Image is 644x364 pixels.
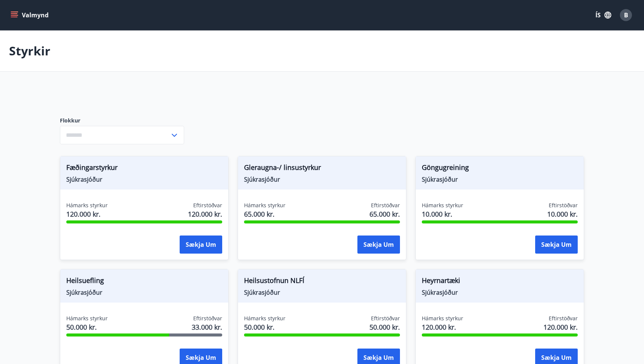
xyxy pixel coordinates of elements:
span: Sjúkrasjóður [244,175,400,184]
span: Hámarks styrkur [66,315,108,322]
span: 120.000 kr. [543,322,578,332]
span: Hámarks styrkur [244,202,285,209]
p: Styrkir [9,43,50,59]
button: menu [9,8,52,22]
span: 50.000 kr. [369,322,400,332]
span: 50.000 kr. [66,322,108,332]
span: B [624,11,628,19]
label: Flokkur [60,117,184,124]
span: Heilsuefling [66,275,222,288]
span: Sjúkrasjóður [422,175,578,184]
span: Hámarks styrkur [422,202,463,209]
span: Gleraugna-/ linsustyrkur [244,162,400,175]
span: Eftirstöðvar [549,315,578,322]
span: 65.000 kr. [369,209,400,219]
span: Heyrnartæki [422,275,578,288]
span: 120.000 kr. [66,209,108,219]
span: 120.000 kr. [188,209,222,219]
span: Hámarks styrkur [422,315,463,322]
span: Fæðingarstyrkur [66,162,222,175]
span: Eftirstöðvar [193,315,222,322]
span: 10.000 kr. [422,209,463,219]
span: Eftirstöðvar [371,315,400,322]
button: Sækja um [357,236,400,254]
button: B [617,6,635,24]
button: ÍS [591,8,615,22]
span: Sjúkrasjóður [66,288,222,297]
button: Sækja um [535,236,578,254]
span: Hámarks styrkur [66,202,108,209]
span: 10.000 kr. [547,209,578,219]
span: 120.000 kr. [422,322,463,332]
span: Sjúkrasjóður [244,288,400,297]
button: Sækja um [180,236,222,254]
span: Eftirstöðvar [549,202,578,209]
span: Sjúkrasjóður [422,288,578,297]
span: 50.000 kr. [244,322,285,332]
span: Sjúkrasjóður [66,175,222,184]
span: Eftirstöðvar [193,202,222,209]
span: 65.000 kr. [244,209,285,219]
span: Göngugreining [422,162,578,175]
span: 33.000 kr. [192,322,222,332]
span: Heilsustofnun NLFÍ [244,275,400,288]
span: Hámarks styrkur [244,315,285,322]
span: Eftirstöðvar [371,202,400,209]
